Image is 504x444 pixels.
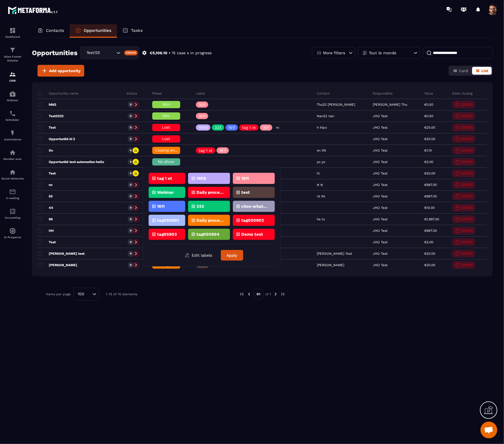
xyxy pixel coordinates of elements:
p: [DATE] [461,114,472,118]
p: JHO Test [373,160,388,164]
p: [DATE] [461,137,472,141]
p: [PERSON_NAME] [37,263,77,267]
p: 0 [130,252,132,256]
span: Card [459,69,468,73]
a: accountantaccountantAccounting [1,204,24,223]
p: JHO Test [373,183,388,187]
p: [PERSON_NAME] Thu [373,103,407,107]
p: €20.00 [424,171,435,175]
p: +6 [274,125,281,131]
p: Member area [1,157,24,160]
p: 1611 [199,103,205,107]
p: 0 [130,217,132,221]
p: Demo test [241,232,263,236]
p: test [241,190,250,194]
div: Create [124,50,138,55]
p: tag050902 [241,218,264,222]
img: automations [9,130,16,136]
img: formation [9,27,16,34]
p: 1-15 of 15 elements [106,292,137,296]
p: €20.00 [424,263,435,267]
p: Opportunité test automation hello [37,160,104,164]
p: €1.10 [424,148,432,152]
p: JHO Test [373,194,388,198]
a: schedulerschedulerScheduler [1,106,24,126]
p: €1,997.00 [424,217,439,221]
p: 0 [130,194,132,198]
p: [DATE] [461,126,472,129]
p: tag 1 xt [199,148,212,152]
img: email [9,188,16,195]
button: Add opportunity [37,65,84,77]
button: List [472,67,492,75]
p: €10.00 [424,206,435,210]
p: of 1 [265,292,271,296]
p: Daily process 21/1 [196,190,224,194]
p: Contact [317,91,330,96]
p: Contacts [46,28,64,33]
p: €997.00 [424,183,437,187]
p: [DATE] [461,240,472,244]
button: Card [450,67,472,75]
p: Automations [1,138,24,141]
p: JHO Test [373,229,388,233]
p: 0 [130,263,132,267]
p: Test2222 [37,114,64,118]
p: E-mailing [1,197,24,200]
p: [DATE] [461,183,472,187]
p: • [169,50,170,56]
p: tag050904 [196,232,219,236]
p: [DATE] [461,148,472,152]
a: Opportunities [70,24,117,38]
p: [DATE] [461,206,472,210]
p: 0 [130,183,132,187]
p: €0.50 [424,103,433,107]
p: JHO Test [373,263,388,267]
img: prev [240,292,245,297]
p: [PERSON_NAME] test [37,251,85,256]
p: Webinar [1,99,24,102]
p: Test [37,240,56,244]
p: Test [37,125,56,130]
div: Search for option [74,288,99,301]
p: nv [37,183,53,187]
span: Win [163,102,170,107]
p: JHO Test [373,148,388,152]
p: €20.00 [424,252,435,256]
span: Win [163,114,170,118]
p: 1909 [199,126,208,129]
a: Mở cuộc trò chuyện [480,422,497,438]
input: Search for option [105,50,115,56]
img: next [273,292,278,297]
p: €20.00 [424,137,435,141]
p: [DATE] [461,160,472,164]
p: 1611 [263,126,269,129]
p: 1909 [196,176,206,180]
p: [DATE] [461,229,472,233]
p: 0 [130,171,132,175]
div: Search for option [80,46,139,59]
p: test [199,263,206,267]
p: 44 [37,206,53,210]
p: hihi2 [37,102,56,107]
p: Social Networks [1,177,24,180]
span: List [481,69,488,73]
p: Items per page [46,292,71,296]
p: 1611 [241,176,249,180]
a: formationformationCRM [1,67,24,86]
p: 1611 [199,114,205,118]
p: JHO Test [373,126,388,129]
a: formationformationDashboard [1,23,24,42]
span: Lost [162,136,170,141]
p: tag 1 xt [157,176,172,180]
p: [DATE] [461,171,472,175]
p: [DATE] [461,103,472,107]
p: Opportunity name [37,91,78,96]
p: JHO Test [373,206,388,210]
p: €997.00 [424,229,437,233]
p: Daily process required [196,218,224,222]
img: scheduler [9,110,16,117]
p: Tasks [131,28,143,33]
p: Accounting [1,216,24,219]
p: Phase [152,91,162,96]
